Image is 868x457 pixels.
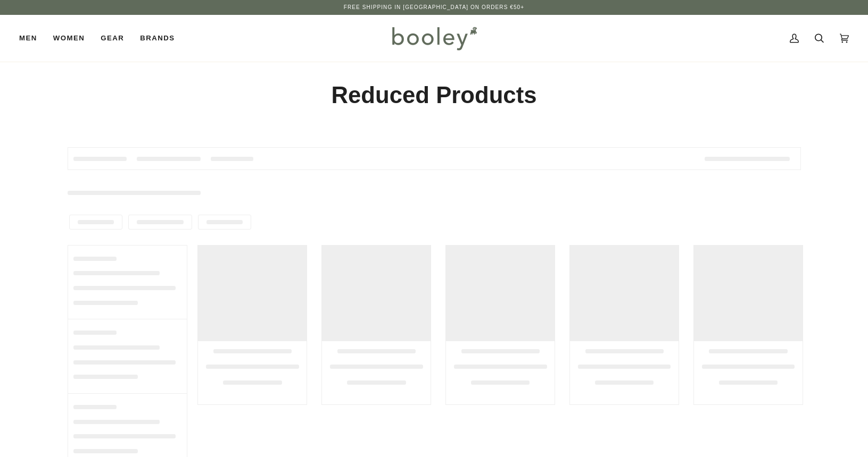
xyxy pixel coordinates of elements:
[53,33,85,44] span: Women
[132,15,183,62] a: Brands
[101,33,124,44] span: Gear
[387,23,481,54] img: Booley
[93,15,132,62] a: Gear
[45,15,93,62] a: Women
[344,3,524,12] p: Free Shipping in [GEOGRAPHIC_DATA] on Orders €50+
[19,33,37,44] span: Men
[68,81,801,110] h1: Reduced Products
[19,15,45,62] a: Men
[140,33,175,44] span: Brands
